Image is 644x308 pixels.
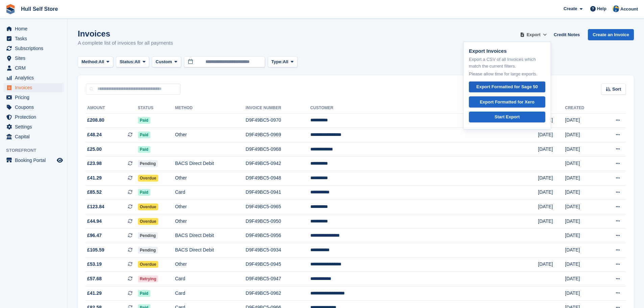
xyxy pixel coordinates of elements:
td: [DATE] [538,113,565,128]
td: [DATE] [538,200,565,214]
td: [DATE] [538,171,565,186]
td: [DATE] [565,185,600,200]
span: Overdue [138,175,159,182]
span: Overdue [138,204,159,210]
a: menu [3,53,64,63]
span: All [135,58,140,65]
td: D9F49BC5-0962 [246,286,310,301]
th: Status [138,103,175,114]
td: Other [175,171,246,186]
span: Sites [15,53,55,63]
td: Other [175,257,246,272]
a: menu [3,24,64,33]
p: Export Invoices [469,47,545,55]
span: Coupons [15,102,55,112]
a: menu [3,102,64,112]
a: menu [3,34,64,43]
a: Start Export [469,112,545,123]
td: [DATE] [565,157,600,171]
span: All [283,58,288,65]
td: D9F49BC5-0970 [246,113,310,128]
td: [DATE] [565,113,600,128]
span: Account [620,6,638,13]
td: D9F49BC5-0947 [246,272,310,286]
span: Method: [81,58,99,65]
span: £53.19 [87,261,102,268]
td: [DATE] [565,257,600,272]
span: CRM [15,63,55,73]
a: Hull Self Store [18,3,61,15]
button: Export [519,29,548,40]
td: D9F49BC5-0956 [246,229,310,243]
span: £41.29 [87,290,102,297]
img: stora-icon-8386f47178a22dfd0bd8f6a31ec36ba5ce8667c1dd55bd0f319d3a0aa187defe.svg [5,4,16,14]
a: Preview store [56,156,64,164]
a: menu [3,156,64,165]
span: Capital [15,132,55,141]
td: Card [175,286,246,301]
td: D9F49BC5-0969 [246,128,310,142]
span: £48.24 [87,131,102,138]
td: [DATE] [565,200,600,214]
span: Retrying [138,276,159,282]
span: All [99,58,104,65]
button: Status: All [116,56,149,68]
th: Due [538,103,565,114]
td: Card [175,185,246,200]
td: D9F49BC5-0942 [246,157,310,171]
a: menu [3,73,64,82]
td: [DATE] [565,286,600,301]
td: [DATE] [565,214,600,229]
span: Create [564,5,577,12]
div: Export Formatted for Sage 50 [476,84,538,90]
span: Settings [15,122,55,132]
td: BACS Direct Debit [175,243,246,258]
th: Amount [86,103,138,114]
span: Home [15,24,55,33]
td: [DATE] [538,214,565,229]
a: menu [3,122,64,132]
td: [DATE] [565,171,600,186]
span: Storefront [6,147,67,154]
th: Invoice Number [246,103,310,114]
span: Pricing [15,93,55,102]
span: £85.52 [87,189,102,196]
td: [DATE] [538,128,565,142]
td: [DATE] [538,185,565,200]
td: Card [175,272,246,286]
td: BACS Direct Debit [175,229,246,243]
button: Type: All [268,56,297,68]
span: Subscriptions [15,44,55,53]
td: D9F49BC5-0965 [246,200,310,214]
td: [DATE] [565,243,600,258]
span: Type: [271,58,283,65]
td: D9F49BC5-0948 [246,171,310,186]
div: Start Export [495,114,520,120]
th: Created [565,103,600,114]
span: Tasks [15,34,55,43]
span: £41.29 [87,174,102,182]
span: Help [597,5,606,12]
span: Protection [15,112,55,122]
th: Method [175,103,246,114]
span: Sort [612,86,621,93]
h1: Invoices [78,29,173,38]
span: Custom [156,58,172,65]
span: £208.80 [87,117,104,124]
td: [DATE] [538,257,565,272]
a: menu [3,132,64,141]
td: Other [175,214,246,229]
td: D9F49BC5-0934 [246,243,310,258]
a: menu [3,63,64,73]
span: £96.47 [87,232,102,239]
span: Pending [138,247,158,254]
td: [DATE] [538,142,565,157]
p: A complete list of invoices for all payments [78,39,173,47]
th: Customer [310,103,538,114]
span: Paid [138,189,150,196]
td: D9F49BC5-0941 [246,185,310,200]
button: Method: All [78,56,113,68]
td: BACS Direct Debit [175,157,246,171]
span: £105.59 [87,246,104,254]
span: £25.00 [87,146,102,153]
